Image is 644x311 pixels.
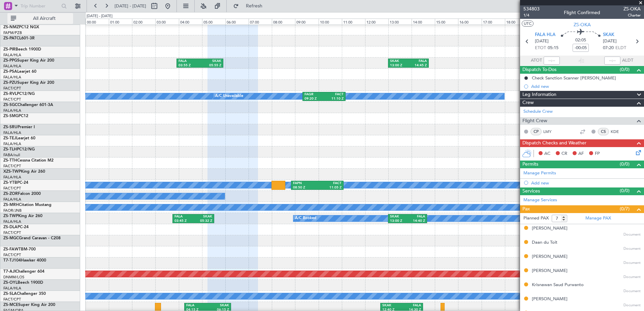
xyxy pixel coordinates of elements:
span: (0/0) [620,187,630,194]
div: 11:00 [342,19,365,25]
a: ZS-PATCL601-3R [3,36,35,40]
div: FACT [317,181,342,186]
span: Document [623,288,641,294]
div: FALA [179,59,200,64]
div: 14:40 Z [408,219,425,223]
a: FACT/CPT [3,97,21,102]
div: [PERSON_NAME] [532,296,568,303]
span: ZS-TWP [3,214,18,218]
a: ZS-NMZPC12 NGX [3,25,39,29]
span: ZS-MGC [3,236,19,240]
div: 08:50 Z [293,185,317,190]
a: ZS-RVLPC12/NG [3,92,35,96]
div: 14:45 Z [409,63,427,68]
div: 03:00 [155,19,179,25]
span: ZS-SMG [3,114,19,118]
span: ZS-SGC [3,103,18,107]
div: 14:00 [412,19,435,25]
div: 11:10 Z [324,97,344,101]
div: FALA [402,303,421,308]
span: 1/4 [523,12,540,18]
label: Planned PAX [523,215,549,222]
span: Leg Information [522,91,556,99]
div: 02:00 [132,19,155,25]
span: ZS-DLA [3,225,18,229]
span: ZS-OKA [623,5,641,12]
span: ATOT [531,57,542,64]
a: Manage Permits [523,170,556,177]
span: ELDT [615,45,626,51]
a: ZS-SMGPC12 [3,114,28,118]
span: ZS-MRH [3,203,19,207]
a: ZS-TWPKing Air 260 [3,214,42,218]
div: SKAK [193,214,212,219]
a: ZS-PPGSuper King Air 200 [3,59,54,63]
a: ZS-MRHCitation Mustang [3,203,52,207]
div: 05:55 Z [200,63,221,68]
a: FACT/CPT [3,230,21,235]
div: FALA [408,214,425,219]
div: CP [530,128,542,135]
span: ZS-PPG [3,59,17,63]
div: 09:00 [295,19,318,25]
div: SKAK [200,59,221,64]
a: ZS-SGCChallenger 601-3A [3,103,53,107]
span: ZS-OYL [3,281,18,285]
div: SKAK [390,59,409,64]
span: [DATE] [535,38,549,45]
button: Refresh [230,1,270,11]
button: All Aircraft [7,13,73,24]
a: Schedule Crew [523,108,553,115]
a: FABA/null [3,152,20,158]
a: DNMM/LOS [3,275,24,280]
span: (0/7) [620,205,630,212]
span: CR [561,150,567,157]
div: 03:55 Z [179,63,200,68]
div: FALA [409,59,427,64]
a: FACT/CPT [3,252,21,257]
a: FACT/CPT [3,297,21,302]
div: SKAK [390,214,408,219]
span: Document [623,260,641,266]
span: T7-AJI [3,270,15,274]
span: [DATE] [603,38,617,45]
span: ETOT [535,45,546,51]
div: [PERSON_NAME] [532,268,568,274]
a: ZS-MGCGrand Caravan - C208 [3,236,61,240]
div: [DATE] - [DATE] [87,13,112,19]
div: 15:00 [435,19,458,25]
a: ZS-TEJLearjet 60 [3,136,35,140]
span: ZS-PIR [3,47,15,51]
a: ZS-YTBPC-24 [3,181,28,185]
div: 04:00 [179,19,202,25]
span: Charter [623,12,641,18]
div: 03:45 Z [174,219,193,223]
span: Dispatch To-Dos [522,66,556,74]
span: 05:15 [548,45,558,51]
span: ZS-PAT [3,36,17,40]
a: FALA/HLA [3,53,21,58]
span: 02:05 [575,37,586,44]
span: ZS-RVL [3,92,17,96]
span: (0/0) [620,66,630,73]
input: Trip Number [21,1,59,11]
span: ZS-OKA [574,21,591,28]
div: A/C Booked [295,213,316,223]
div: 01:00 [109,19,132,25]
span: Refresh [240,4,268,8]
div: 10:00 [319,19,342,25]
a: FALA/HLA [3,75,21,80]
span: AF [578,150,584,157]
a: ZS-FAWTBM-700 [3,247,36,251]
div: Add new [531,83,641,89]
a: ZS-ZORFalcon 2000 [3,192,41,196]
button: UTC [522,21,534,27]
a: T7-AJIChallenger 604 [3,270,44,274]
span: FALA HLA [535,32,555,38]
a: ZS-TLHPC12/NG [3,147,35,151]
span: Services [522,187,540,195]
a: FALA/HLA [3,197,21,202]
span: ZS-PSA [3,70,17,74]
div: FALA [174,214,193,219]
a: KDE [611,129,626,135]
